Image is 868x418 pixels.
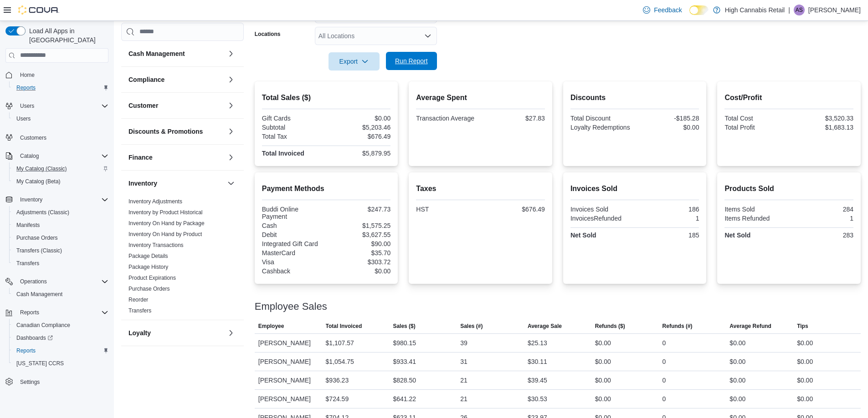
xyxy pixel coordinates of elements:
div: Subtotal [262,124,324,131]
div: Alyssa Snyder [794,5,805,15]
p: | [788,5,790,15]
span: Washington CCRS [13,358,108,369]
nav: Complex example [5,65,108,412]
h3: Loyalty [128,328,151,337]
a: Home [16,70,38,81]
div: [PERSON_NAME] [255,334,322,352]
span: Operations [16,276,108,287]
button: OCM [226,353,236,364]
span: Reports [16,347,36,354]
span: Feedback [654,5,682,15]
h2: Average Spent [416,92,545,103]
div: Cashback [262,267,324,275]
div: 21 [460,375,467,386]
h3: Discounts & Promotions [128,127,203,136]
a: Users [13,113,34,124]
span: Load All Apps in [GEOGRAPHIC_DATA] [26,26,108,45]
h2: Discounts [570,92,699,103]
div: $35.70 [328,249,390,257]
span: Total Invoiced [326,322,362,330]
span: Inventory On Hand by Package [128,220,205,227]
a: Customers [16,132,50,143]
div: $0.00 [637,124,699,131]
button: [US_STATE] CCRS [9,357,112,370]
a: Feedback [639,1,685,19]
button: Customers [2,131,112,144]
button: Reports [2,306,112,319]
h2: Invoices Sold [570,183,699,194]
span: Transfers [16,260,39,267]
div: $676.49 [483,206,545,213]
button: Cash Management [226,48,236,59]
button: Reports [9,344,112,357]
span: Adjustments (Classic) [13,207,108,218]
span: Inventory Adjustments [128,198,182,205]
div: Items Refunded [724,215,787,222]
span: Purchase Orders [13,232,108,243]
div: $0.00 [595,337,611,348]
span: Users [20,102,34,110]
strong: Total Invoiced [262,150,304,157]
span: Users [13,113,108,124]
div: Debit [262,231,324,238]
button: Catalog [16,151,42,161]
div: 21 [460,393,467,404]
a: Transfers [128,307,151,314]
button: Transfers (Classic) [9,244,112,257]
button: Users [16,101,38,111]
span: Refunds ($) [595,322,625,330]
div: $0.00 [797,393,813,404]
h3: Customer [128,101,158,110]
span: Reports [20,309,39,316]
button: Compliance [128,75,224,84]
div: $933.41 [393,356,416,367]
div: $980.15 [393,337,416,348]
span: Product Expirations [128,274,176,282]
span: Users [16,115,31,122]
div: $724.59 [326,393,349,404]
span: Tips [797,322,808,330]
h3: Compliance [128,75,164,84]
div: $5,879.95 [328,150,390,157]
button: Discounts & Promotions [226,126,236,137]
span: Reports [13,82,108,93]
button: Run Report [386,52,437,70]
span: Inventory Transactions [128,242,184,249]
span: My Catalog (Beta) [13,176,108,187]
div: -$185.28 [637,115,699,122]
div: $936.23 [326,375,349,386]
div: Inventory [121,196,244,320]
button: Inventory [226,178,236,189]
span: Reorder [128,296,148,303]
div: Integrated Gift Card [262,240,324,247]
div: $1,054.75 [326,356,354,367]
button: Users [9,112,112,125]
a: My Catalog (Beta) [13,176,64,187]
a: Inventory by Product Historical [128,209,203,216]
button: Cash Management [9,288,112,301]
div: $0.00 [595,356,611,367]
div: 283 [791,232,853,239]
span: Package Details [128,252,168,260]
div: $30.53 [528,393,547,404]
button: Customer [226,100,236,111]
a: My Catalog (Classic) [13,163,71,174]
div: $0.00 [595,375,611,386]
div: $1,575.25 [328,222,390,229]
span: My Catalog (Beta) [16,178,61,185]
span: Cash Management [16,291,62,298]
button: Finance [226,152,236,163]
div: $0.00 [328,267,390,275]
h3: OCM [128,354,144,363]
div: $3,520.33 [791,115,853,122]
h2: Taxes [416,183,545,194]
div: $30.11 [528,356,547,367]
div: Invoices Sold [570,206,633,213]
div: [PERSON_NAME] [255,371,322,389]
span: Reports [16,307,108,318]
div: Total Cost [724,115,787,122]
button: Adjustments (Classic) [9,206,112,219]
button: Inventory [2,193,112,206]
span: Manifests [13,220,108,231]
